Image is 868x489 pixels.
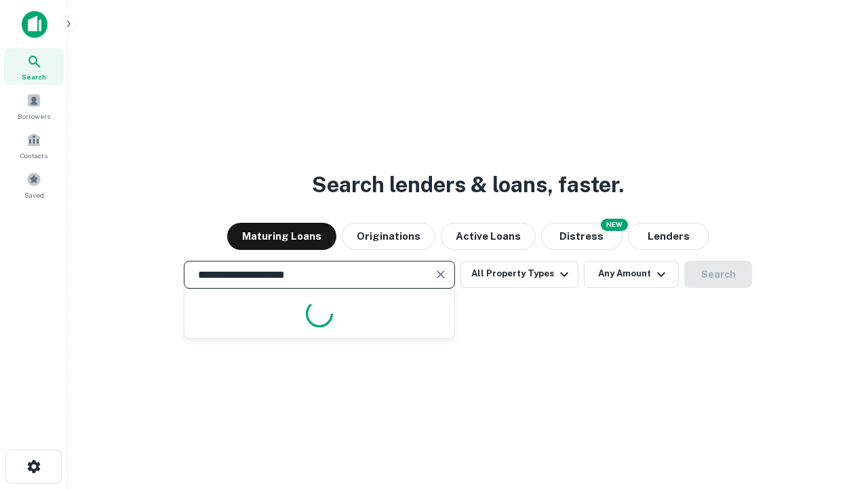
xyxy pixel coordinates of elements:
button: Maturing Loans [227,223,336,250]
button: Active Loans [441,223,536,250]
button: Lenders [628,223,709,250]
a: Search [4,48,64,85]
a: Saved [4,166,64,203]
button: Search distressed loans with lien and other non-mortgage details. [541,223,623,250]
span: Borrowers [18,111,50,122]
a: Contacts [4,127,64,164]
span: Contacts [20,150,47,161]
iframe: Chat Widget [800,380,868,446]
button: Any Amount [584,261,679,288]
a: Borrowers [4,88,64,124]
img: capitalize-icon.png [22,11,47,38]
button: Clear [431,265,450,284]
h3: Search lenders & loans, faster. [312,168,624,201]
button: All Property Types [460,261,578,288]
span: Search [22,71,46,82]
button: Originations [342,223,435,250]
span: Saved [24,189,44,200]
div: NEW [601,219,628,231]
